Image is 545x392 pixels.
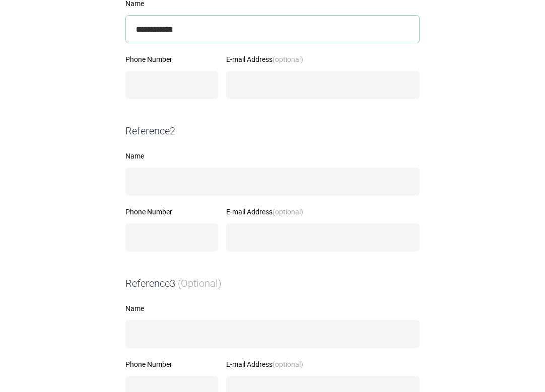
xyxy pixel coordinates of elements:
[226,359,303,369] span: E-mail Address
[272,54,303,64] strong: (optional)
[121,276,424,291] div: Reference 3
[272,207,303,216] strong: (optional)
[226,207,303,216] span: E-mail Address
[121,124,424,138] div: Reference 2
[125,361,218,368] label: Phone Number
[125,56,218,63] label: Phone Number
[178,277,222,289] span: (Optional)
[226,54,303,64] span: E-mail Address
[125,208,218,215] label: Phone Number
[272,359,303,369] strong: (optional)
[125,305,420,312] label: Name
[125,152,420,160] label: Name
